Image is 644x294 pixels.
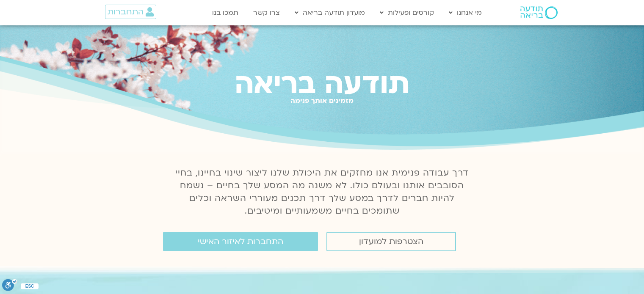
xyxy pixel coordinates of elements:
[105,5,156,19] a: התחברות
[163,232,318,251] a: התחברות לאיזור האישי
[359,237,423,246] span: הצטרפות למועדון
[108,7,144,16] span: התחברות
[208,5,243,21] a: תמכו בנו
[326,232,456,251] a: הצטרפות למועדון
[445,5,486,21] a: מי אנחנו
[171,167,474,217] p: דרך עבודה פנימית אנו מחזקים את היכולת שלנו ליצור שינוי בחיינו, בחיי הסובבים אותנו ובעולם כולו. לא...
[520,6,558,19] img: תודעה בריאה
[249,5,284,21] a: צרו קשר
[290,5,369,21] a: מועדון תודעה בריאה
[198,237,283,246] span: התחברות לאיזור האישי
[376,5,438,21] a: קורסים ופעילות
